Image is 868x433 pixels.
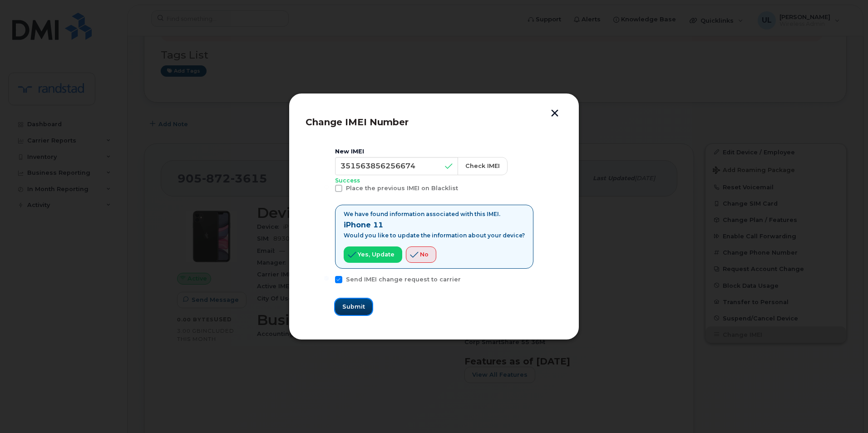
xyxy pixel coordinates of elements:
[344,246,402,263] button: Yes, update
[458,157,508,175] button: Check IMEI
[358,250,395,259] span: Yes, update
[342,302,365,311] span: Submit
[306,117,409,128] span: Change IMEI Number
[324,276,329,280] input: Send IMEI change request to carrier
[346,185,458,192] span: Place the previous IMEI on Blacklist
[335,299,372,315] button: Submit
[420,250,429,259] span: No
[346,276,461,283] span: Send IMEI change request to carrier
[344,221,383,229] strong: iPhone 11
[335,148,533,155] div: New IMEI
[344,211,525,218] p: We have found information associated with this IMEI.
[335,177,533,185] p: Success
[324,185,329,189] input: Place the previous IMEI on Blacklist
[406,246,436,263] button: No
[344,232,525,239] p: Would you like to update the information about your device?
